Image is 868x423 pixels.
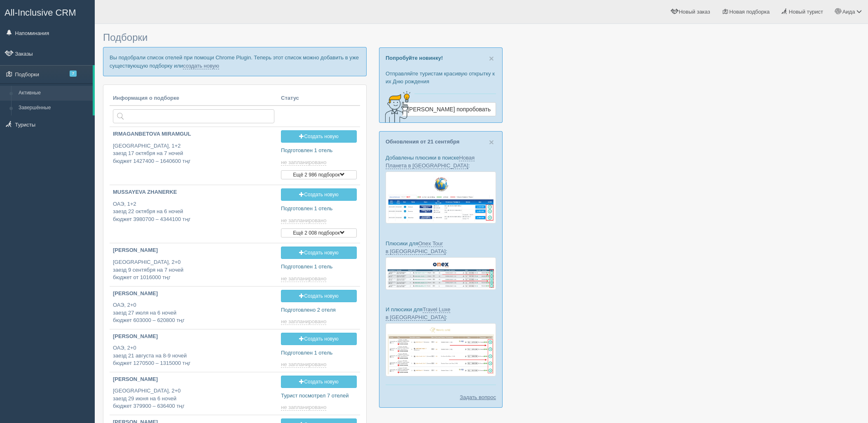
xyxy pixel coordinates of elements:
p: [PERSON_NAME] [113,333,274,341]
p: [PERSON_NAME] [113,376,274,383]
span: не запланировано [281,361,326,368]
a: не запланировано [281,318,328,325]
p: Вы подобрали список отелей при помощи Chrome Plugin. Теперь этот список можно добавить в уже суще... [103,47,367,76]
a: Новая Планета в [GEOGRAPHIC_DATA] [386,155,475,169]
p: [GEOGRAPHIC_DATA], 2+0 заезд 29 июня на 6 ночей бюджет 379900 – 636400 тңг [113,387,274,410]
a: [PERSON_NAME] [GEOGRAPHIC_DATA], 2+0заезд 29 июня на 6 ночейбюджет 379900 – 636400 тңг [110,372,278,414]
a: Создать новую [281,333,357,345]
a: не запланировано [281,159,328,166]
button: Ещё 2 008 подборок [281,228,357,237]
a: не запланировано [281,361,328,368]
a: MUSSAYEVA ZHANERKE ОАЭ, 1+2заезд 22 октября на 6 ночейбюджет 3980700 – 4344100 тңг [110,185,278,230]
p: Подготовлен 1 отель [281,349,357,357]
a: [PERSON_NAME] ОАЭ, 2+0заезд 27 июля на 6 ночейбюджет 603000 – 620800 тңг [110,287,278,328]
span: 7 [70,70,77,77]
p: Попробуйте новинку! [386,54,496,62]
p: Добавлены плюсики в поиске : [386,154,496,169]
p: Турист посмотрел 7 отелей [281,392,357,400]
img: onex-tour-proposal-crm-for-travel-agency.png [386,257,496,290]
p: [GEOGRAPHIC_DATA], 1+2 заезд 17 октября на 7 ночей бюджет 1427400 – 1640600 тңг [113,142,274,165]
img: new-planet-%D0%BF%D1%96%D0%B4%D0%B1%D1%96%D1%80%D0%BA%D0%B0-%D1%81%D1%80%D0%BC-%D0%B4%D0%BB%D1%8F... [386,172,496,223]
a: Onex Tour в [GEOGRAPHIC_DATA] [386,240,446,255]
span: Аида [842,9,855,15]
input: Поиск по стране или туристу [113,109,274,123]
p: ОАЭ, 2+0 заезд 27 июля на 6 ночей бюджет 603000 – 620800 тңг [113,301,274,324]
span: не запланировано [281,404,326,411]
p: MUSSAYEVA ZHANERKE [113,188,274,196]
span: не запланировано [281,275,326,282]
a: Создать новую [281,247,357,259]
span: × [489,137,494,147]
span: не запланировано [281,318,326,325]
span: × [489,54,494,63]
p: IRMAGANBETOVA MIRAMGUL [113,130,274,138]
span: Новый заказ [679,9,710,15]
p: И плюсики для : [386,305,496,321]
a: создать новую [183,63,219,69]
a: [PERSON_NAME] ОАЭ, 2+0заезд 21 августа на 8-9 ночейбюджет 1270500 – 1315000 тңг [110,329,278,371]
span: не запланировано [281,217,326,224]
p: Плюсики для : [386,240,496,255]
a: Создать новую [281,290,357,302]
a: IRMAGANBETOVA MIRAMGUL [GEOGRAPHIC_DATA], 1+2заезд 17 октября на 7 ночейбюджет 1427400 – 1640600 тңг [110,127,278,172]
p: ОАЭ, 1+2 заезд 22 октября на 6 ночей бюджет 3980700 – 4344100 тңг [113,200,274,223]
a: не запланировано [281,404,328,411]
span: Подборки [103,32,147,43]
span: Новая подборка [729,9,770,15]
a: Создать новую [281,188,357,201]
th: Статус [278,91,360,106]
p: Подготовлено 2 отеля [281,306,357,314]
span: не запланировано [281,159,326,166]
img: travel-luxe-%D0%BF%D0%BE%D0%B4%D0%B1%D0%BE%D1%80%D0%BA%D0%B0-%D1%81%D1%80%D0%BC-%D0%B4%D0%BB%D1%8... [386,323,496,376]
a: Создать новую [281,130,357,143]
p: [PERSON_NAME] [113,247,274,254]
p: ОАЭ, 2+0 заезд 21 августа на 8-9 ночей бюджет 1270500 – 1315000 тңг [113,344,274,367]
button: Close [489,138,494,146]
a: Travel Luxe в [GEOGRAPHIC_DATA] [386,306,450,321]
button: Ещё 2 986 подборок [281,170,357,179]
a: Обновления от 21 сентября [386,139,459,145]
a: не запланировано [281,275,328,282]
p: Подготовлен 1 отель [281,263,357,271]
p: Отправляйте туристам красивую открытку к их Дню рождения [386,70,496,85]
p: [GEOGRAPHIC_DATA], 2+0 заезд 9 сентября на 7 ночей бюджет от 1016000 тңг [113,258,274,282]
p: Подготовлен 1 отель [281,205,357,213]
span: Новый турист [789,9,823,15]
a: Создать новую [281,376,357,388]
button: Close [489,54,494,63]
span: All-Inclusive CRM [5,7,76,18]
a: All-Inclusive CRM [0,0,94,23]
a: Активные [15,86,93,101]
a: [PERSON_NAME] [GEOGRAPHIC_DATA], 2+0заезд 9 сентября на 7 ночейбюджет от 1016000 тңг [110,243,278,285]
th: Информация о подборке [110,91,278,106]
p: [PERSON_NAME] [113,290,274,298]
p: Подготовлен 1 отель [281,147,357,155]
img: creative-idea-2907357.png [379,90,412,123]
a: Задать вопрос [460,393,496,401]
a: [PERSON_NAME] попробовать [402,102,496,116]
a: Завершённые [15,101,93,115]
a: не запланировано [281,217,328,224]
